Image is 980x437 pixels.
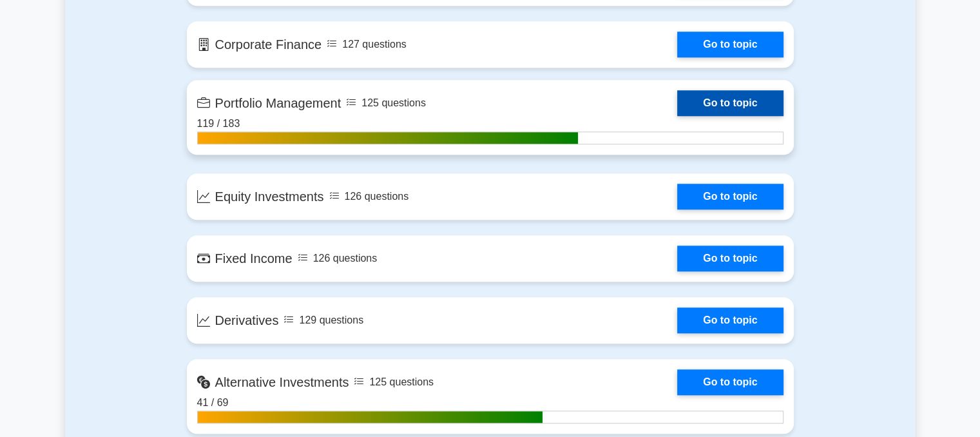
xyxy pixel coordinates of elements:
a: Go to topic [677,32,783,57]
a: Go to topic [677,246,783,271]
a: Go to topic [677,307,783,333]
a: Go to topic [677,184,783,209]
a: Go to topic [677,90,783,116]
a: Go to topic [677,369,783,395]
